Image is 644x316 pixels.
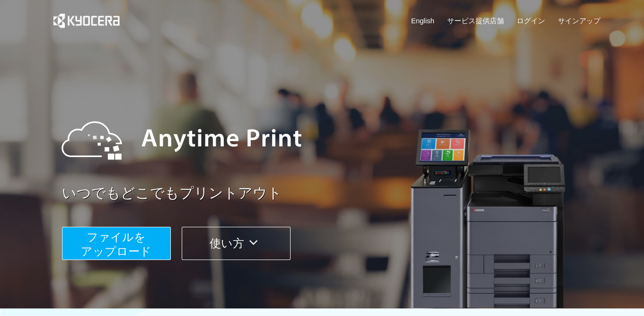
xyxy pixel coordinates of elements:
button: ファイルを​​アップロード [62,227,171,260]
a: English [411,16,434,26]
a: ログイン [517,16,545,26]
span: ファイルを ​​アップロード [81,231,151,258]
a: サービス提供店舗 [447,16,504,26]
a: いつでもどこでもプリントアウト [62,183,606,204]
a: サインアップ [557,16,600,26]
button: 使い方 [182,227,291,260]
